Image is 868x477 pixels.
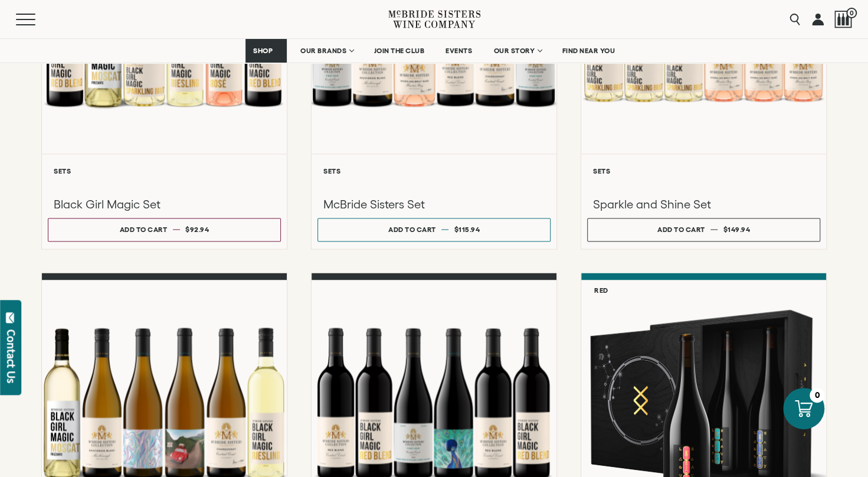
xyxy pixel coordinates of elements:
[657,221,705,238] div: Add to cart
[185,226,209,233] span: $92.94
[54,197,275,212] h3: Black Girl Magic Set
[493,47,535,55] span: OUR STORY
[593,167,814,175] h6: Sets
[317,218,551,241] button: Add to cart $115.94
[594,286,608,293] h6: Red
[454,226,480,233] span: $115.94
[323,197,545,212] h3: McBride Sisters Set
[486,39,549,63] a: OUR STORY
[446,47,472,55] span: EVENTS
[388,221,436,238] div: Add to cart
[253,47,273,55] span: SHOP
[293,39,361,63] a: OUR BRANDS
[723,226,751,233] span: $149.94
[366,39,433,63] a: JOIN THE CLUB
[587,218,820,241] button: Add to cart $149.94
[555,39,623,63] a: FIND NEAR YOU
[846,8,857,18] span: 0
[323,167,545,175] h6: Sets
[5,329,17,383] div: Contact Us
[438,39,480,63] a: EVENTS
[120,221,168,238] div: Add to cart
[562,47,615,55] span: FIND NEAR YOU
[300,47,346,55] span: OUR BRANDS
[810,388,824,403] div: 0
[593,197,814,212] h3: Sparkle and Shine Set
[48,218,281,241] button: Add to cart $92.94
[54,167,275,175] h6: Sets
[374,47,425,55] span: JOIN THE CLUB
[245,39,287,63] a: SHOP
[16,14,58,25] button: Mobile Menu Trigger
